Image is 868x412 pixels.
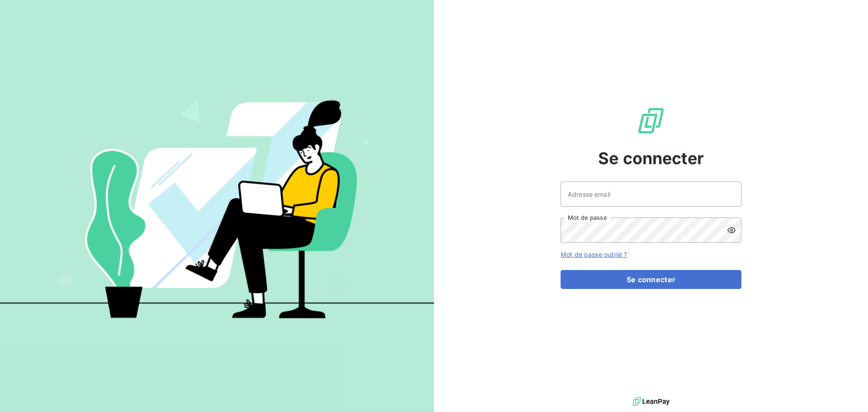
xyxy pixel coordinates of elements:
img: logo [632,395,670,408]
a: Mot de passe oublié ? [561,251,627,258]
input: placeholder [561,181,741,207]
span: Se connecter [598,146,704,170]
img: Logo LeanPay [637,106,665,135]
button: Se connecter [561,270,741,289]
